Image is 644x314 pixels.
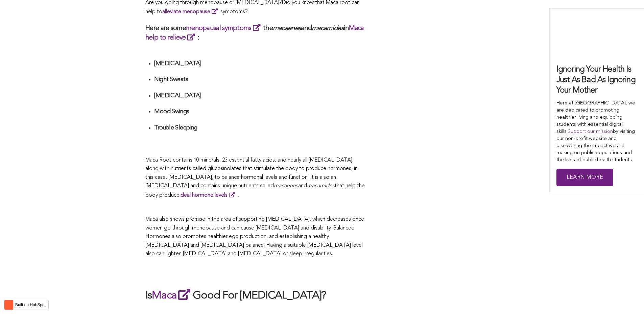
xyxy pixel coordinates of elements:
label: Built on HubSpot [13,300,48,309]
h4: Trouble Sleeping [154,124,365,132]
a: ideal hormone levels [180,193,238,198]
a: alleviate menopause [162,9,220,15]
em: macamides [312,25,344,32]
a: Maca help to relieve [145,25,364,41]
strong: . [180,193,239,198]
span: and [298,183,307,189]
em: macaenes [273,25,301,32]
span: Maca also shows promise in the area of supporting [MEDICAL_DATA], which decreases once women go t... [145,217,364,257]
span: Maca Root contains 10 minerals, 23 essential fatty acids, and nearly all [MEDICAL_DATA], along wi... [145,158,358,189]
h4: Mood Swings [154,108,365,116]
h3: Here are some the and in : [145,23,365,42]
h4: [MEDICAL_DATA] [154,92,365,100]
span: macaenes [274,183,298,189]
iframe: Chat Widget [610,282,644,314]
img: HubSpot sprocket logo [4,301,13,309]
a: Maca [152,290,193,301]
button: Built on HubSpot [4,300,49,310]
span: that help the body produce [145,183,365,198]
span: macamides [307,183,335,189]
h4: Night Sweats [154,76,365,83]
h2: Is Good For [MEDICAL_DATA]? [145,288,365,303]
h4: [MEDICAL_DATA] [154,60,365,68]
a: Learn More [556,169,613,187]
a: menopausal symptoms [186,25,263,32]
